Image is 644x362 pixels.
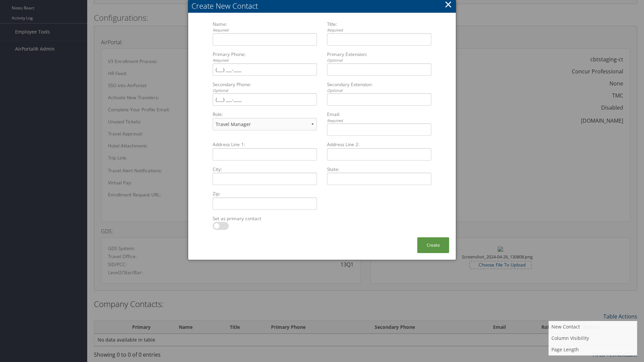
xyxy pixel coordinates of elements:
[213,63,317,76] input: Primary Phone:Required
[327,148,431,161] input: Address Line 2:
[210,21,320,33] label: Name:
[210,111,320,118] label: Role:
[327,58,431,63] div: Optional
[417,237,449,253] button: Create
[327,93,431,106] input: Secondary Extension:Optional
[327,63,431,76] input: Primary Extension:Optional
[210,51,320,63] label: Primary Phone:
[210,215,320,222] label: Set as primary contact
[213,27,317,33] div: Required
[327,33,431,46] input: Title:Required
[213,93,317,106] input: Secondary Phone:Optional
[213,33,317,46] input: Name:Required
[192,1,456,11] div: Create New Contact
[324,21,434,33] label: Title:
[549,333,637,344] a: Column Visibility
[213,118,317,130] select: Role:
[549,321,637,333] a: New Contact
[327,118,431,124] div: Required
[213,88,317,94] div: Optional
[213,58,317,63] div: Required
[324,81,434,94] label: Secondary Extension:
[324,141,434,148] label: Address Line 2:
[324,166,434,173] label: State:
[210,190,320,197] label: Zip:
[324,111,434,123] label: Email:
[327,88,431,94] div: Optional
[327,27,431,33] div: Required
[327,123,431,136] input: Email:Required
[213,197,317,210] input: Zip:
[210,141,320,148] label: Address Line 1:
[210,166,320,173] label: City:
[324,51,434,63] label: Primary Extension:
[327,173,431,185] input: State:
[213,148,317,161] input: Address Line 1:
[549,344,637,355] a: Page Length
[213,173,317,185] input: City:
[210,81,320,94] label: Secondary Phone:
